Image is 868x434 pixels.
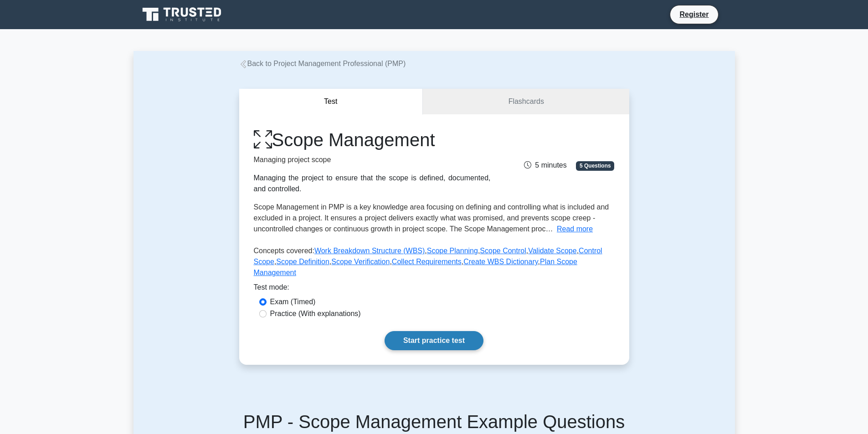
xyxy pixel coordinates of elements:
span: Scope Management in PMP is a key knowledge area focusing on defining and controlling what is incl... [254,203,609,233]
span: 5 Questions [576,161,614,170]
a: Scope Control [480,247,526,255]
a: Work Breakdown Structure (WBS) [314,247,425,255]
h1: Scope Management [254,129,491,151]
p: Managing project scope [254,154,491,165]
a: Register [674,9,714,20]
a: Start practice test [385,331,483,350]
a: Scope Verification [331,258,390,266]
span: 5 minutes [524,161,566,169]
div: Managing the project to ensure that the scope is defined, documented, and controlled. [254,173,491,194]
p: Concepts covered: , , , , , , , , , [254,245,615,282]
div: Test mode: [254,282,615,296]
a: Back to Project Management Professional (PMP) [239,60,406,67]
button: Test [239,89,423,115]
h5: PMP - Scope Management Example Questions [144,411,724,433]
button: Read more [557,224,593,235]
a: Collect Requirements [392,258,462,266]
a: Scope Definition [276,258,329,266]
a: Create WBS Dictionary [463,258,538,266]
a: Flashcards [423,89,629,115]
a: Validate Scope [528,247,576,255]
a: Scope Planning [427,247,478,255]
label: Exam (Timed) [270,296,316,307]
label: Practice (With explanations) [270,308,361,319]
